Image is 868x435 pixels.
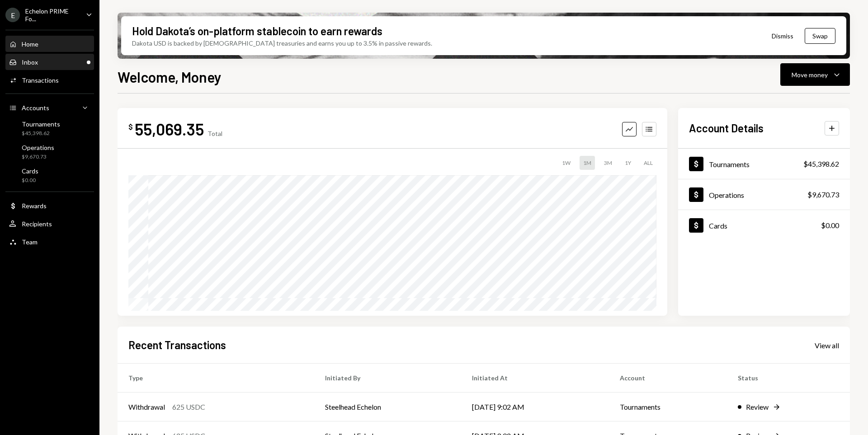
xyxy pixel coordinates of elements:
h1: Welcome, Money [118,68,222,86]
a: Operations$9,670.73 [678,179,850,210]
div: Operations [709,191,744,199]
div: Transactions [22,76,59,84]
td: [DATE] 9:02 AM [461,393,609,421]
div: 1M [580,156,595,170]
div: Tournaments [22,120,60,128]
div: Tournaments [709,160,750,168]
div: $9,670.73 [22,153,54,161]
div: E [5,8,20,22]
h2: Account Details [689,121,764,136]
th: Initiated By [314,364,461,393]
a: Transactions [5,72,94,88]
a: Rewards [5,197,94,214]
td: Tournaments [609,393,727,421]
div: Inbox [22,58,38,66]
a: View all [815,340,839,350]
button: Swap [805,28,835,44]
div: $45,398.62 [803,159,839,169]
a: Home [5,36,94,52]
button: Dismiss [760,25,805,47]
th: Type [118,364,314,393]
button: Move money [780,63,850,86]
th: Account [609,364,727,393]
div: Cards [709,221,727,230]
td: Steelhead Echelon [314,393,461,421]
th: Initiated At [461,364,609,393]
div: $0.00 [821,220,839,231]
div: 3M [600,156,616,170]
a: Team [5,234,94,250]
a: Cards$0.00 [5,164,94,186]
div: Withdrawal [128,402,165,412]
div: 55,069.35 [135,119,204,139]
div: 1W [558,156,574,170]
div: $45,398.62 [22,130,60,137]
a: Cards$0.00 [678,210,850,240]
a: Inbox [5,54,94,70]
div: 625 USDC [172,402,205,412]
div: 1Y [621,156,635,170]
div: Cards [22,167,38,175]
a: Tournaments$45,398.62 [678,149,850,179]
div: Move money [792,70,828,80]
div: Operations [22,144,54,151]
a: Tournaments$45,398.62 [5,117,94,139]
a: Recipients [5,215,94,232]
div: Rewards [22,202,47,210]
div: Review [746,402,769,412]
div: Dakota USD is backed by [DEMOGRAPHIC_DATA] treasuries and earns you up to 3.5% in passive rewards. [132,38,432,48]
div: Echelon PRIME Fo... [25,7,79,23]
div: View all [815,341,839,350]
div: Team [22,238,38,246]
div: ALL [640,156,656,170]
div: Home [22,40,38,48]
div: Accounts [22,104,49,112]
a: Operations$9,670.73 [5,141,94,163]
div: $ [128,122,133,131]
div: Total [208,130,222,137]
div: Hold Dakota’s on-platform stablecoin to earn rewards [132,23,382,38]
th: Status [727,364,850,393]
div: $0.00 [22,177,38,184]
div: $9,670.73 [807,189,839,200]
h2: Recent Transactions [128,337,226,352]
a: Accounts [5,99,94,116]
div: Recipients [22,220,52,228]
